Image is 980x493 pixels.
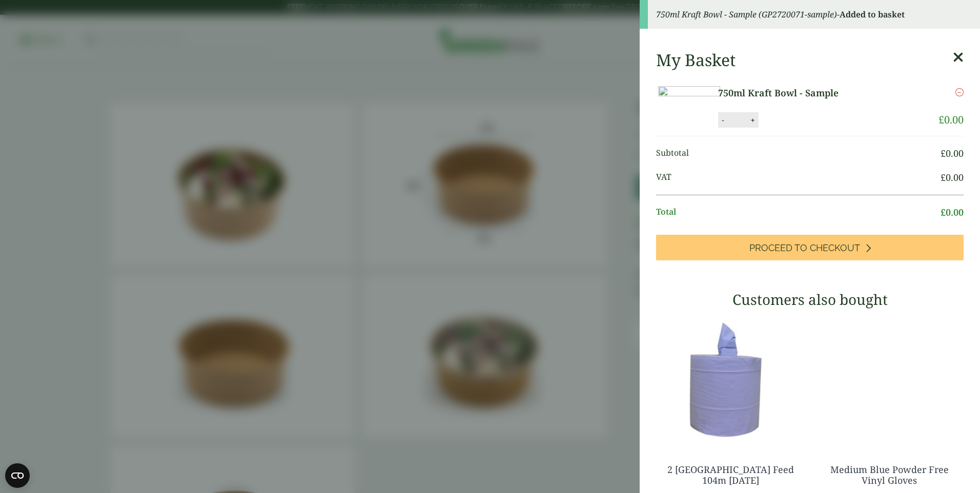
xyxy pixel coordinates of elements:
[656,291,964,309] h3: Customers also bought
[748,116,758,125] button: +
[5,463,30,488] button: Open CMP widget
[938,113,944,127] span: £
[718,86,888,100] a: 750ml Kraft Bowl - Sample
[941,171,946,183] span: £
[656,50,736,70] h2: My Basket
[941,147,964,159] bdi: 0.00
[938,113,964,127] bdi: 0.00
[656,171,941,184] span: VAT
[941,147,946,159] span: £
[719,116,727,125] button: -
[830,463,949,487] a: Medium Blue Powder Free Vinyl Gloves
[667,463,794,487] a: 2 [GEOGRAPHIC_DATA] Feed 104m [DATE]
[941,171,964,183] bdi: 0.00
[749,242,860,254] span: Proceed to Checkout
[840,9,905,20] strong: Added to basket
[941,206,964,218] bdi: 0.00
[656,235,964,260] a: Proceed to Checkout
[656,147,941,160] span: Subtotal
[941,206,946,218] span: £
[656,206,941,219] span: Total
[656,316,805,444] img: 3630017-2-Ply-Blue-Centre-Feed-104m
[656,9,837,20] em: 750ml Kraft Bowl - Sample (GP2720071-sample)
[955,86,964,98] a: Remove this item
